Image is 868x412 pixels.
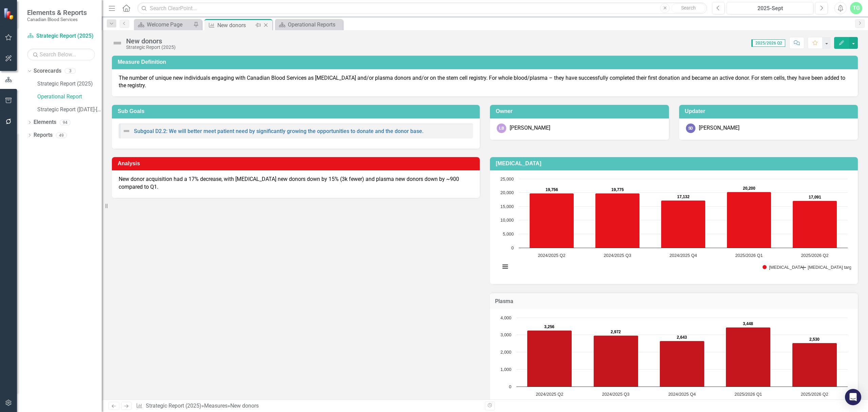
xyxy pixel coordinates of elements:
h3: [MEDICAL_DATA] [496,161,854,167]
div: New donors [126,37,176,45]
text: 25,000 [500,176,514,182]
text: 17,091 [809,195,821,200]
text: 4,000 [500,315,511,320]
a: Measures [204,402,228,409]
button: View chart menu, Chart [500,262,510,271]
input: Search ClearPoint... [137,2,707,14]
text: 2025/2026 Q1 [735,253,763,258]
a: Welcome Page [136,20,192,29]
text: 19,756 [546,187,558,192]
div: 49 [56,132,67,138]
a: Subgoal D2.2: We will better meet patient need by significantly growing the opportunities to dona... [134,128,423,134]
a: Operational Report [37,93,102,101]
a: Elements [34,118,56,126]
path: 2024/2025 Q4, 17,132. Whole blood. [661,201,706,248]
g: Plasma, series 1 of 2. Bar series with 5 bars. [527,327,837,387]
div: Chart. Highcharts interactive chart. [497,175,851,277]
text: 2024/2025 Q4 [668,392,696,397]
text: 2024/2025 Q3 [602,392,630,397]
button: TG [850,2,862,14]
text: 0 [511,245,514,250]
text: 2,972 [611,330,621,334]
button: Search [671,3,705,13]
text: 2025/2026 Q2 [801,253,828,258]
img: Not Defined [122,127,131,135]
div: LB [497,124,506,133]
text: 2025/2026 Q1 [734,392,762,397]
text: 0 [509,384,511,389]
h3: Updater [685,108,855,114]
span: Search [681,5,696,11]
p: The number of unique new individuals engaging with Canadian Blood Services as [MEDICAL_DATA] and/... [119,74,851,90]
text: 2,530 [809,337,820,342]
div: New donors [230,402,259,409]
text: 3,256 [544,324,554,329]
path: 2024/2025 Q2, 19,756. Whole blood. [530,193,574,248]
text: 19,775 [611,187,624,192]
button: Show Whole blood [763,265,793,270]
span: 2025/2026 Q2 [751,39,785,47]
h3: Plasma [495,298,853,304]
path: 2025/2026 Q2, 17,091. Whole blood. [793,201,837,248]
svg: Interactive chart [497,175,851,277]
img: Not Defined [112,38,123,49]
input: Search Below... [27,49,95,60]
text: 2,643 [677,335,687,340]
text: 20,000 [500,190,514,195]
text: 2024/2025 Q2 [536,392,563,397]
path: 2024/2025 Q2, 3,256. Plasma. [527,331,572,387]
h3: Sub Goals [118,108,476,114]
a: Scorecards [34,67,61,75]
h3: Owner [496,108,666,114]
text: 2,000 [500,350,511,355]
div: [PERSON_NAME] [510,124,550,132]
button: 2025-Sept [727,2,813,14]
div: New donors [217,21,254,30]
h3: Analysis [118,161,476,167]
a: Strategic Report (2025) [37,80,102,88]
text: 2024/2025 Q4 [669,253,697,258]
path: 2025/2026 Q1, 3,448. Plasma. [726,327,771,387]
path: 2025/2026 Q1, 20,200. Whole blood. [727,192,771,248]
path: 2024/2025 Q4, 2,643. Plasma. [660,341,705,387]
g: Whole blood, series 1 of 2. Bar series with 5 bars. [530,192,837,248]
span: Elements & Reports [27,8,87,17]
text: 20,200 [743,186,755,191]
text: 10,000 [500,218,514,223]
path: 2024/2025 Q3, 19,775. Whole blood. [595,193,640,248]
text: 1,000 [500,367,511,372]
a: Operational Reports [277,20,341,29]
a: Strategic Report (2025) [27,32,95,40]
div: [PERSON_NAME] [699,124,739,132]
div: Open Intercom Messenger [845,389,861,405]
text: 2024/2025 Q2 [538,253,565,258]
button: Show Whole blood target [801,265,844,270]
h3: Measure Definition [118,59,854,65]
text: 17,132 [677,194,690,199]
text: 5,000 [503,231,514,237]
div: 94 [60,119,71,125]
text: 3,000 [500,332,511,337]
div: Operational Reports [288,20,341,29]
small: Canadian Blood Services [27,17,87,22]
text: 3,448 [743,321,753,326]
text: 2025/2026 Q2 [801,392,828,397]
div: 2025-Sept [729,4,811,13]
div: 3 [65,68,76,74]
a: Reports [34,131,53,139]
text: 2024/2025 Q3 [604,253,631,258]
span: New donor acquisition had a 17% decrease, with [MEDICAL_DATA] new donors down by 15% (3k fewer) a... [119,176,459,190]
a: Strategic Report ([DATE]-[DATE]) (Archive) [37,106,102,114]
div: Strategic Report (2025) [126,45,176,50]
div: SD [686,124,695,133]
text: 15,000 [500,204,514,209]
div: Welcome Page [147,20,192,29]
path: 2024/2025 Q3, 2,972. Plasma. [594,336,638,387]
div: » » [136,402,480,410]
path: 2025/2026 Q2, 2,530. Plasma. [792,343,837,387]
a: Strategic Report (2025) [146,402,201,409]
img: ClearPoint Strategy [3,7,15,19]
